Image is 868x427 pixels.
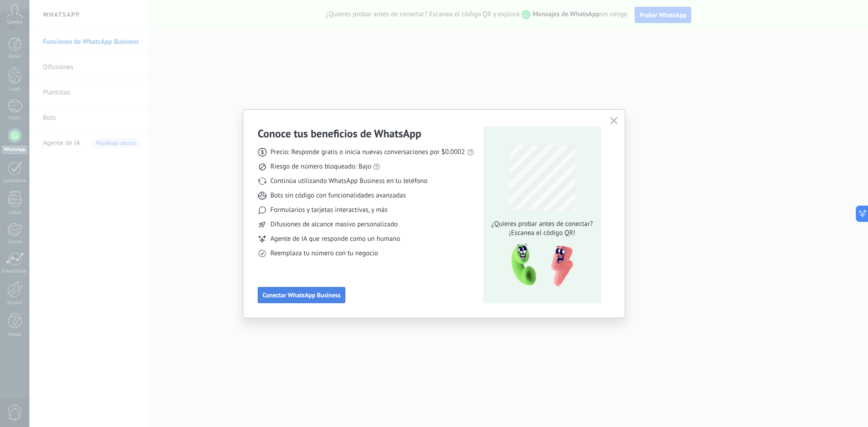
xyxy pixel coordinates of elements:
button: Conectar WhatsApp Business [258,287,345,303]
span: Riesgo de número bloqueado: Bajo [270,162,371,171]
span: Bots sin código con funcionalidades avanzadas [270,191,406,200]
span: Formularios y tarjetas interactivas, y más [270,206,387,215]
span: Continúa utilizando WhatsApp Business en tu teléfono [270,177,427,186]
h3: Conoce tus beneficios de WhatsApp [258,127,421,141]
span: ¿Quieres probar antes de conectar? [489,220,595,229]
span: Reemplaza tu número con tu negocio [270,249,378,258]
span: Difusiones de alcance masivo personalizado [270,220,398,229]
span: ¡Escanea el código QR! [489,229,595,238]
span: Precio: Responde gratis o inicia nuevas conversaciones por $0.0002 [270,148,465,157]
span: Conectar WhatsApp Business [263,292,340,298]
span: Agente de IA que responde como un humano [270,235,400,244]
img: qr-pic-1x.png [504,241,575,290]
